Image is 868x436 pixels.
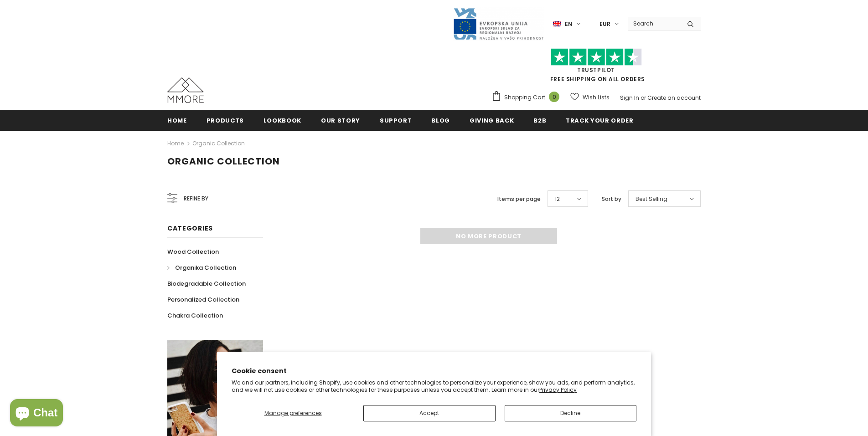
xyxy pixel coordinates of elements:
[167,116,187,125] span: Home
[232,366,636,376] h2: Cookie consent
[549,92,559,102] span: 0
[264,409,322,417] span: Manage preferences
[167,276,246,292] a: Biodegradable Collection
[533,110,546,130] a: B2B
[167,155,280,168] span: Organic Collection
[505,405,637,421] button: Decline
[232,379,636,393] p: We and our partners, including Shopify, use cookies and other technologies to personalize your ex...
[602,195,621,204] label: Sort by
[167,77,204,103] img: MMORE Cases
[167,295,239,304] span: Personalized Collection
[167,308,223,323] a: Chakra Collection
[167,260,236,276] a: Organika Collection
[497,195,541,204] label: Items per page
[583,93,610,102] span: Wish Lists
[453,7,544,41] img: Javni Razpis
[599,20,610,29] span: EUR
[431,110,450,130] a: Blog
[555,195,560,204] span: 12
[539,386,577,394] a: Privacy Policy
[641,94,646,102] span: or
[380,110,412,130] a: support
[570,89,610,105] a: Wish Lists
[167,279,246,288] span: Biodegradable Collection
[491,91,564,104] a: Shopping Cart 0
[167,138,184,149] a: Home
[635,195,667,204] span: Best Selling
[565,20,572,29] span: en
[175,263,236,272] span: Organika Collection
[431,116,450,125] span: Blog
[620,94,639,102] a: Sign In
[167,247,219,256] span: Wood Collection
[167,311,223,320] span: Chakra Collection
[470,110,514,130] a: Giving back
[533,116,546,125] span: B2B
[207,116,244,125] span: Products
[192,139,245,147] a: Organic Collection
[566,110,633,130] a: Track your order
[232,405,354,421] button: Manage preferences
[167,110,187,130] a: Home
[551,48,642,66] img: Trust Pilot Stars
[553,20,561,28] img: i-lang-1.png
[566,116,633,125] span: Track your order
[491,52,701,83] span: FREE SHIPPING ON ALL ORDERS
[167,244,219,260] a: Wood Collection
[470,116,514,125] span: Giving back
[184,194,208,204] span: Refine by
[7,399,66,429] inbox-online-store-chat: Shopify online store chat
[363,405,496,421] button: Accept
[321,116,360,125] span: Our Story
[263,110,301,130] a: Lookbook
[628,17,680,30] input: Search Site
[321,110,360,130] a: Our Story
[647,94,701,102] a: Create an account
[207,110,244,130] a: Products
[167,224,213,233] span: Categories
[504,93,545,102] span: Shopping Cart
[167,292,239,308] a: Personalized Collection
[577,66,615,74] a: Trustpilot
[380,116,412,125] span: support
[453,20,544,27] a: Javni Razpis
[263,116,301,125] span: Lookbook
